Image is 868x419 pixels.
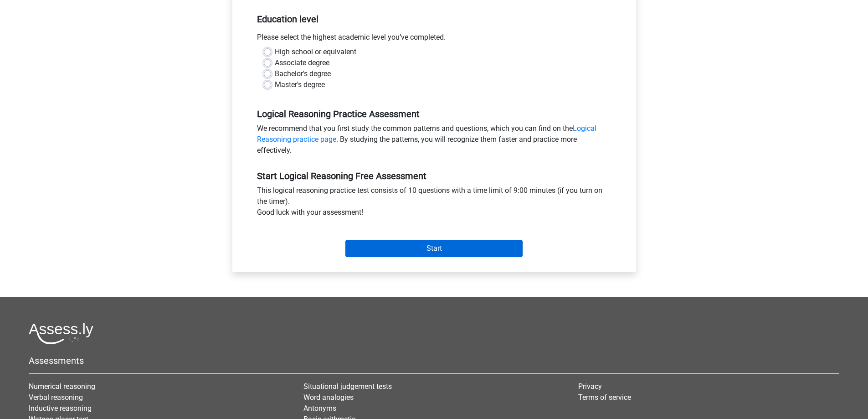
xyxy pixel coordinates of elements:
h5: Assessments [29,355,839,366]
input: Start [345,240,523,257]
a: Numerical reasoning [29,382,95,391]
a: Antonyms [303,404,336,413]
label: High school or equivalent [275,47,356,57]
label: Associate degree [275,57,329,68]
div: We recommend that you first study the common patterns and questions, which you can find on the . ... [250,123,618,160]
h5: Logical Reasoning Practice Assessment [257,109,611,119]
a: Privacy [578,382,602,391]
h5: Education level [257,10,611,28]
div: This logical reasoning practice test consists of 10 questions with a time limit of 9:00 minutes (... [250,185,618,222]
img: Assessly logo [29,323,93,344]
a: Terms of service [578,393,631,402]
a: Situational judgement tests [303,382,392,391]
a: Word analogies [303,393,354,402]
div: Please select the highest academic level you’ve completed. [250,32,618,47]
a: Inductive reasoning [29,404,92,413]
h5: Start Logical Reasoning Free Assessment [257,171,611,181]
label: Master's degree [275,79,325,90]
label: Bachelor's degree [275,68,331,79]
a: Verbal reasoning [29,393,83,402]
